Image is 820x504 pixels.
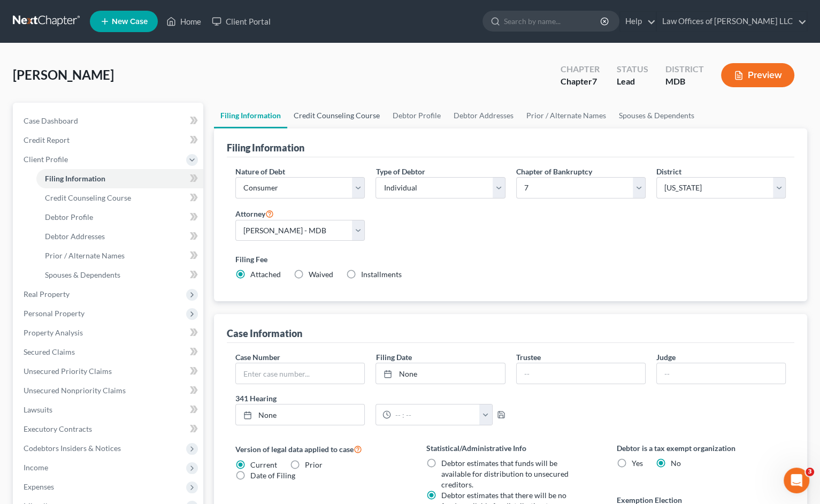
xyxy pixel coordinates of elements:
[656,352,676,363] label: Judge
[227,141,304,154] div: Filing Information
[617,63,648,75] div: Status
[236,404,364,425] a: None
[24,366,112,376] span: Unsecured Priority Claims
[375,352,411,363] label: Filing Date
[15,400,203,419] a: Lawsuits
[235,352,280,363] label: Case Number
[45,174,105,183] span: Filing Information
[375,166,425,177] label: Type of Debtor
[45,270,120,279] span: Spouses & Dependents
[235,207,274,220] label: Attorney
[441,459,569,489] span: Debtor estimates that funds will be available for distribution to unsecured creditors.
[36,246,203,265] a: Prior / Alternate Names
[13,67,114,82] span: [PERSON_NAME]
[784,468,809,493] iframe: Intercom live chat
[592,76,597,86] span: 7
[15,131,203,150] a: Credit Report
[214,103,287,128] a: Filing Information
[656,166,681,177] label: District
[612,103,701,128] a: Spouses & Dependents
[426,442,595,454] label: Statistical/Administrative Info
[632,459,643,468] span: Yes
[24,386,126,395] span: Unsecured Nonpriority Claims
[386,103,447,128] a: Debtor Profile
[161,12,206,31] a: Home
[235,254,786,265] label: Filing Fee
[361,270,402,279] span: Installments
[36,227,203,246] a: Debtor Addresses
[227,327,302,340] div: Case Information
[15,381,203,400] a: Unsecured Nonpriority Claims
[620,12,656,31] a: Help
[24,482,54,491] span: Expenses
[806,468,814,476] span: 3
[24,135,70,144] span: Credit Report
[24,444,121,453] span: Codebtors Insiders & Notices
[250,460,277,469] span: Current
[24,347,75,356] span: Secured Claims
[665,75,704,88] div: MDB
[517,363,645,384] input: --
[24,155,68,164] span: Client Profile
[15,419,203,439] a: Executory Contracts
[504,11,602,31] input: Search by name...
[36,188,203,208] a: Credit Counseling Course
[206,12,276,31] a: Client Portal
[24,116,78,125] span: Case Dashboard
[250,471,295,480] span: Date of Filing
[15,362,203,381] a: Unsecured Priority Claims
[617,75,648,88] div: Lead
[665,63,704,75] div: District
[112,18,148,26] span: New Case
[24,463,48,472] span: Income
[45,251,125,260] span: Prior / Alternate Names
[309,270,333,279] span: Waived
[36,169,203,188] a: Filing Information
[236,363,364,384] input: Enter case number...
[305,460,323,469] span: Prior
[520,103,612,128] a: Prior / Alternate Names
[36,265,203,285] a: Spouses & Dependents
[561,63,600,75] div: Chapter
[15,323,203,342] a: Property Analysis
[24,328,83,337] span: Property Analysis
[15,342,203,362] a: Secured Claims
[391,404,480,425] input: -- : --
[15,111,203,131] a: Case Dashboard
[24,289,70,299] span: Real Property
[45,212,93,222] span: Debtor Profile
[721,63,794,87] button: Preview
[657,12,807,31] a: Law Offices of [PERSON_NAME] LLC
[24,405,52,414] span: Lawsuits
[447,103,520,128] a: Debtor Addresses
[376,363,504,384] a: None
[671,459,681,468] span: No
[36,208,203,227] a: Debtor Profile
[516,166,592,177] label: Chapter of Bankruptcy
[561,75,600,88] div: Chapter
[287,103,386,128] a: Credit Counseling Course
[657,363,785,384] input: --
[45,193,131,202] span: Credit Counseling Course
[45,232,105,241] span: Debtor Addresses
[230,393,510,404] label: 341 Hearing
[24,424,92,433] span: Executory Contracts
[235,442,404,455] label: Version of legal data applied to case
[235,166,285,177] label: Nature of Debt
[24,309,85,318] span: Personal Property
[250,270,281,279] span: Attached
[617,442,786,454] label: Debtor is a tax exempt organization
[516,352,541,363] label: Trustee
